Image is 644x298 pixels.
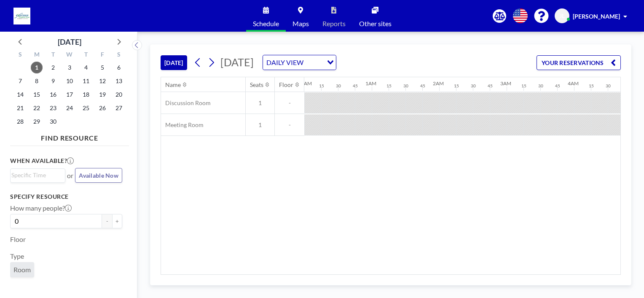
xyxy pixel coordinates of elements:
span: Discussion Room [161,99,211,107]
span: Sunday, September 28, 2025 [14,116,26,127]
div: 30 [403,83,408,89]
div: 15 [386,83,392,89]
span: [DATE] [220,56,254,68]
h3: Specify resource [10,193,122,200]
div: Name [165,81,181,89]
div: 12AM [298,80,312,87]
button: YOUR RESERVATIONS [537,55,621,70]
span: Room [13,265,31,274]
span: Meeting Room [161,121,204,129]
div: Seats [250,81,263,89]
div: S [110,50,127,61]
div: M [29,50,45,61]
div: [DATE] [58,36,81,48]
div: Search for option [263,55,336,70]
div: 3AM [500,80,511,87]
span: Monday, September 22, 2025 [31,102,43,114]
div: Search for option [11,169,65,182]
span: Schedule [253,20,279,27]
span: DAILY VIEW [265,57,305,68]
div: 45 [488,83,493,89]
span: Other sites [359,20,392,27]
span: Available Now [79,172,118,179]
img: organization-logo [13,8,30,24]
div: S [12,50,29,61]
span: [PERSON_NAME] [573,13,620,20]
div: T [45,50,62,61]
span: Saturday, September 13, 2025 [113,75,125,87]
span: Saturday, September 6, 2025 [113,62,125,73]
span: Tuesday, September 2, 2025 [47,62,59,73]
div: 15 [521,83,526,89]
div: 30 [336,83,341,89]
span: Sunday, September 7, 2025 [14,75,26,87]
span: Sunday, September 21, 2025 [14,102,26,114]
label: Type [10,252,24,260]
span: Tuesday, September 30, 2025 [47,116,59,127]
div: T [78,50,94,61]
div: 15 [454,83,459,89]
div: 1AM [365,80,376,87]
label: Floor [10,235,26,244]
div: W [62,50,78,61]
span: Maps [292,20,309,27]
span: 1 [246,99,274,107]
span: Friday, September 26, 2025 [97,102,108,114]
span: Monday, September 1, 2025 [31,62,43,73]
span: Friday, September 19, 2025 [97,89,108,100]
button: Available Now [75,168,122,183]
div: Floor [279,81,293,89]
span: Friday, September 12, 2025 [97,75,108,87]
div: 15 [319,83,324,89]
span: Monday, September 8, 2025 [31,75,43,87]
span: Tuesday, September 16, 2025 [47,89,59,100]
span: Thursday, September 18, 2025 [80,89,92,100]
div: 30 [538,83,543,89]
div: 4AM [568,80,579,87]
span: Thursday, September 11, 2025 [80,75,92,87]
span: - [275,99,304,107]
div: 30 [471,83,476,89]
span: or [67,171,73,180]
span: Thursday, September 4, 2025 [80,62,92,73]
span: - [275,121,304,129]
input: Search for option [11,171,60,180]
input: Search for option [306,57,322,68]
span: Sunday, September 14, 2025 [14,89,26,100]
span: Wednesday, September 3, 2025 [64,62,75,73]
button: [DATE] [161,55,187,70]
span: JL [559,12,565,20]
div: 2AM [433,80,444,87]
span: Tuesday, September 23, 2025 [47,102,59,114]
div: F [94,50,110,61]
div: 45 [555,83,560,89]
span: 1 [246,121,274,129]
span: Wednesday, September 10, 2025 [64,75,75,87]
span: Friday, September 5, 2025 [97,62,108,73]
span: Thursday, September 25, 2025 [80,102,92,114]
div: 15 [589,83,594,89]
span: Monday, September 15, 2025 [31,89,43,100]
label: How many people? [10,204,72,212]
button: + [112,214,122,228]
span: Monday, September 29, 2025 [31,116,43,127]
span: Saturday, September 27, 2025 [113,102,125,114]
button: - [102,214,112,228]
span: Reports [322,20,346,27]
div: 45 [420,83,425,89]
div: 45 [353,83,358,89]
span: Tuesday, September 9, 2025 [47,75,59,87]
div: 30 [606,83,611,89]
span: Saturday, September 20, 2025 [113,89,125,100]
span: Wednesday, September 17, 2025 [64,89,75,100]
span: Wednesday, September 24, 2025 [64,102,75,114]
h4: FIND RESOURCE [10,130,129,142]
